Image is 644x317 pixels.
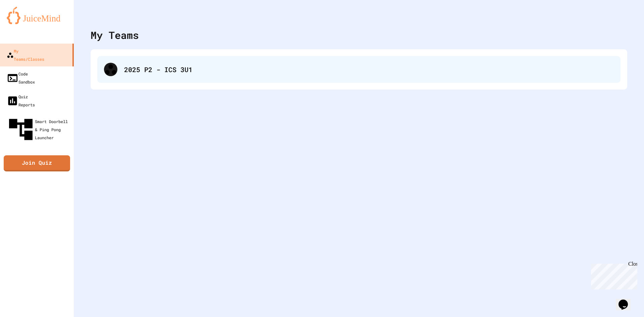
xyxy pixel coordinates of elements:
div: My Teams [91,28,139,43]
a: Join Quiz [4,155,70,171]
div: 2025 P2 - ICS 3U1 [124,64,614,74]
div: Quiz Reports [7,93,35,109]
div: Smart Doorbell & Ping Pong Launcher [7,115,71,144]
div: Chat with us now!Close [3,3,46,43]
div: 2025 P2 - ICS 3U1 [97,56,621,83]
div: My Teams/Classes [7,47,44,63]
div: Code Sandbox [7,70,35,86]
img: logo-orange.svg [7,7,67,24]
iframe: chat widget [588,261,637,289]
iframe: chat widget [616,290,637,310]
